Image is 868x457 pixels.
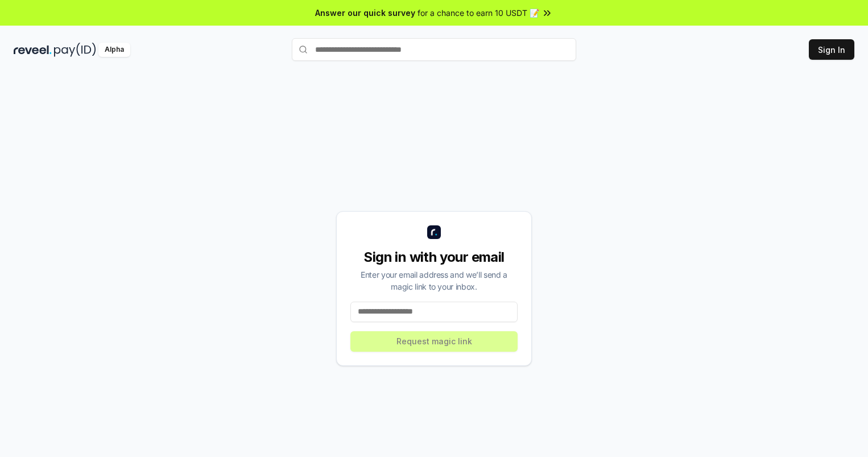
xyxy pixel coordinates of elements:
img: reveel_dark [14,43,52,57]
span: Answer our quick survey [315,7,415,19]
span: for a chance to earn 10 USDT 📝 [418,7,539,19]
div: Sign in with your email [350,248,518,266]
button: Sign In [809,39,854,60]
img: pay_id [54,43,96,57]
div: Enter your email address and we’ll send a magic link to your inbox. [350,269,518,293]
div: Alpha [98,43,130,57]
img: logo_small [427,225,441,239]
